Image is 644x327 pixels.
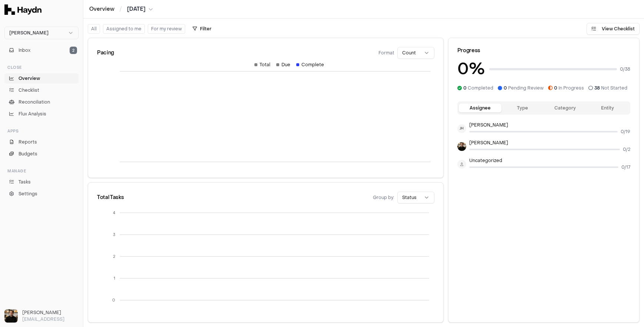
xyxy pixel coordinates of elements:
[148,24,185,34] button: For my review
[4,73,79,84] a: Overview
[188,23,216,35] button: Filter
[127,6,153,13] button: [DATE]
[457,124,466,133] span: JH
[19,99,50,105] span: Reconciliation
[19,179,31,185] span: Tasks
[4,177,79,187] a: Tasks
[587,23,640,35] button: View Checklist
[19,47,30,54] span: Inbox
[457,142,466,151] img: Ole Heine
[594,85,627,91] span: Not Started
[457,47,630,54] div: Progress
[586,104,629,112] button: Entity
[469,122,630,128] p: [PERSON_NAME]
[19,75,40,82] span: Overview
[88,24,100,34] button: All
[4,309,18,323] img: Ole Heine
[276,62,290,68] div: Due
[114,276,115,281] tspan: 1
[4,149,79,159] a: Budgets
[621,129,630,135] span: 0 / 19
[200,26,211,32] span: Filter
[501,104,544,112] button: Type
[504,85,544,91] span: Pending Review
[4,4,41,15] img: Haydn Logo
[113,232,115,237] tspan: 3
[504,85,507,91] span: 0
[621,164,630,170] span: 0 / 17
[89,6,114,13] a: Overview
[457,57,485,81] h3: 0 %
[89,6,153,13] nav: breadcrumb
[127,6,146,13] span: [DATE]
[296,62,324,68] div: Complete
[19,151,37,157] span: Budgets
[4,97,79,107] a: Reconciliation
[22,309,79,316] h3: [PERSON_NAME]
[112,298,115,303] tspan: 0
[4,109,79,119] a: Flux Analysis
[469,140,630,146] p: [PERSON_NAME]
[554,85,584,91] span: In Progress
[118,5,123,13] span: /
[4,61,79,73] div: Close
[97,49,114,57] div: Pacing
[19,139,37,145] span: Reports
[97,194,124,201] div: Total Tasks
[554,85,557,91] span: 0
[22,316,79,323] p: [EMAIL_ADDRESS]
[103,24,145,34] button: Assigned to me
[113,210,115,215] tspan: 4
[623,146,630,152] span: 0 / 2
[4,45,79,55] button: Inbox2
[113,254,115,259] tspan: 2
[4,137,79,147] a: Reports
[19,87,39,94] span: Checklist
[594,85,600,91] span: 38
[378,50,394,56] span: Format
[620,66,630,72] span: 0 / 38
[459,104,501,112] button: Assignee
[4,189,79,199] a: Settings
[4,27,79,39] button: [PERSON_NAME]
[4,85,79,95] a: Checklist
[9,30,49,36] span: [PERSON_NAME]
[373,195,394,200] span: Group by:
[19,191,37,197] span: Settings
[469,158,630,163] p: Uncategorized
[19,111,46,117] span: Flux Analysis
[544,104,586,112] button: Category
[254,62,270,68] div: Total
[463,85,493,91] span: Completed
[463,85,467,91] span: 0
[4,165,79,177] div: Manage
[4,125,79,137] div: Apps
